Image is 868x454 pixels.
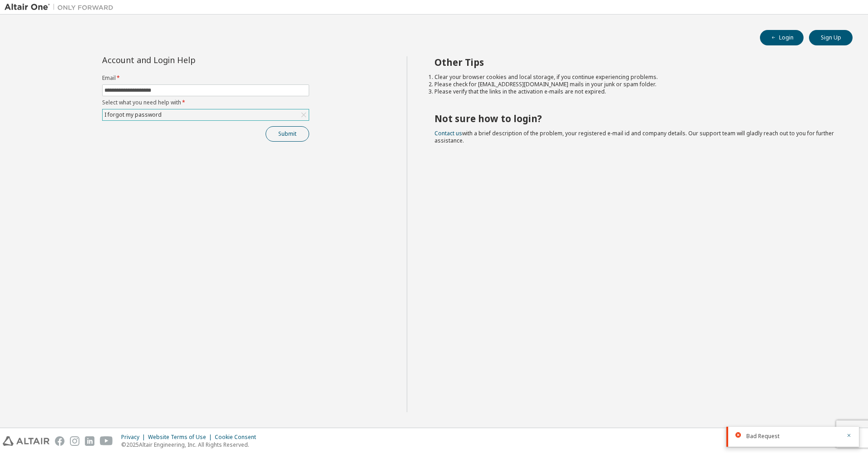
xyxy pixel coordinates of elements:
img: youtube.svg [100,436,113,446]
button: Login [760,30,804,45]
button: Sign Up [809,30,853,45]
img: Altair One [5,3,118,12]
label: Email [102,74,309,82]
li: Clear your browser cookies and local storage, if you continue experiencing problems. [434,74,837,81]
h2: Other Tips [434,56,837,68]
img: instagram.svg [70,436,79,446]
div: I forgot my password [103,109,309,120]
li: Please verify that the links in the activation e-mails are not expired. [434,88,837,95]
a: Contact us [434,129,462,137]
img: altair_logo.svg [3,436,49,446]
button: Submit [266,126,309,142]
label: Select what you need help with [102,99,309,106]
img: facebook.svg [55,436,64,446]
p: © 2025 Altair Engineering, Inc. All Rights Reserved. [121,441,261,449]
div: Website Terms of Use [148,434,215,441]
div: I forgot my password [103,110,163,120]
h2: Not sure how to login? [434,113,837,124]
span: Bad Request [746,433,779,440]
div: Privacy [121,434,148,441]
span: with a brief description of the problem, your registered e-mail id and company details. Our suppo... [434,129,834,144]
div: Account and Login Help [102,56,268,64]
li: Please check for [EMAIL_ADDRESS][DOMAIN_NAME] mails in your junk or spam folder. [434,81,837,88]
div: Cookie Consent [215,434,261,441]
img: linkedin.svg [85,436,94,446]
